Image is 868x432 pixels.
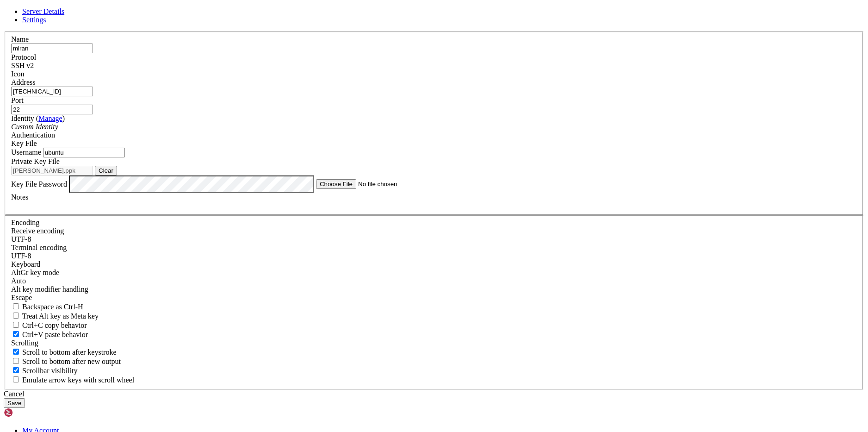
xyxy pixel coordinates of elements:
span: Emulate arrow keys with scroll wheel [22,376,134,384]
span: ( ) [36,114,65,122]
a: Manage [38,114,62,122]
div: Auto [11,277,857,285]
label: Name [11,35,29,43]
label: Keyboard [11,260,40,268]
span: Auto [11,277,26,285]
input: Scroll to bottom after keystroke [13,349,19,355]
div: Escape [11,294,857,302]
span: Scroll to bottom after keystroke [22,348,117,356]
label: The default terminal encoding. ISO-2022 enables character map translations (like graphics maps). ... [11,244,67,251]
label: Scroll to bottom after new output. [11,357,121,365]
div: Cancel [4,390,864,398]
span: Scrollbar visibility [22,367,78,375]
div: Custom Identity [11,123,857,131]
label: When using the alternative screen buffer, and DECCKM (Application Cursor Keys) is active, mouse w... [11,376,134,384]
span: Treat Alt key as Meta key [22,312,99,320]
div: UTF-8 [11,235,857,244]
label: Controls how the Alt key is handled. Escape: Send an ESC prefix. 8-Bit: Add 128 to the typed char... [11,285,88,293]
div: Key File [11,139,857,148]
label: Identity [11,114,65,122]
label: If true, the backspace should send BS ('\x08', aka ^H). Otherwise the backspace key should send '... [11,303,83,311]
input: Login Username [43,148,125,157]
div: SSH v2 [11,62,857,70]
label: Key File Password [11,180,67,188]
label: Set the expected encoding for data received from the host. If the encodings do not match, visual ... [11,227,64,235]
input: Scroll to bottom after new output [13,358,19,364]
span: Scroll to bottom after new output [22,357,121,365]
input: Backspace as Ctrl-H [13,303,19,309]
label: Encoding [11,219,39,226]
img: Shellngn [4,408,57,417]
span: SSH v2 [11,62,34,69]
input: Scrollbar visibility [13,367,19,373]
input: Host Name or IP [11,87,93,96]
span: Ctrl+V paste behavior [22,331,88,338]
input: Ctrl+V paste behavior [13,331,19,337]
label: Username [11,148,41,156]
i: Custom Identity [11,123,58,131]
label: Authentication [11,131,55,139]
input: Ctrl+C copy behavior [13,322,19,328]
label: Address [11,78,35,86]
input: Treat Alt key as Meta key [13,313,19,319]
span: Backspace as Ctrl-H [22,303,83,311]
span: Key File [11,139,37,147]
span: Escape [11,294,32,301]
label: Icon [11,70,24,78]
label: Whether the Alt key acts as a Meta key or as a distinct Alt key. [11,312,99,320]
button: Save [4,398,25,408]
a: Server Details [22,7,64,15]
label: Set the expected encoding for data received from the host. If the encodings do not match, visual ... [11,269,59,276]
label: Scrolling [11,339,38,347]
label: Protocol [11,53,36,61]
a: Settings [22,16,46,24]
input: Port Number [11,105,93,114]
span: Ctrl+C copy behavior [22,321,87,329]
button: Clear [95,166,117,175]
input: Server Name [11,44,93,53]
label: Ctrl-C copies if true, send ^C to host if false. Ctrl-Shift-C sends ^C to host if true, copies if... [11,321,87,329]
label: Notes [11,193,28,201]
label: Private Key File [11,157,60,165]
label: Port [11,96,24,104]
label: Ctrl+V pastes if true, sends ^V to host if false. Ctrl+Shift+V sends ^V to host if true, pastes i... [11,331,88,338]
span: UTF-8 [11,252,31,260]
span: UTF-8 [11,235,31,243]
input: Emulate arrow keys with scroll wheel [13,376,19,382]
label: The vertical scrollbar mode. [11,367,78,375]
div: UTF-8 [11,252,857,260]
label: Whether to scroll to the bottom on any keystroke. [11,348,117,356]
